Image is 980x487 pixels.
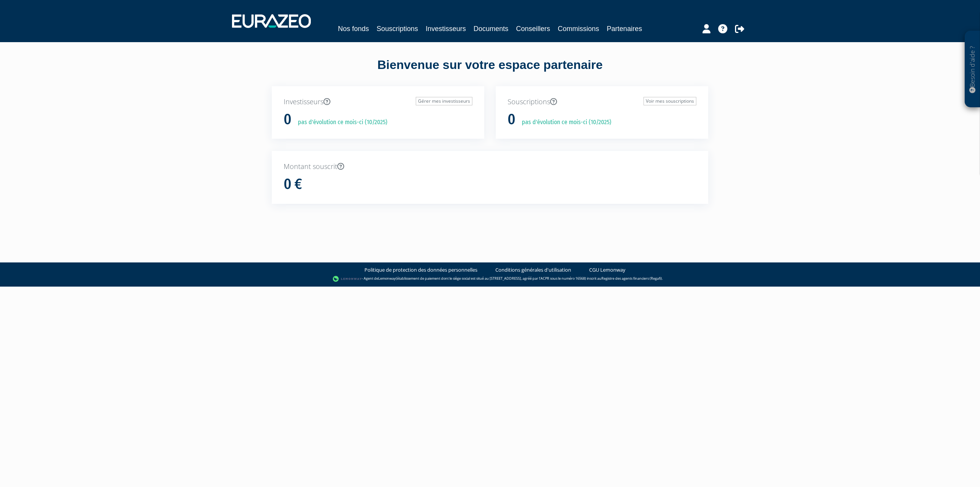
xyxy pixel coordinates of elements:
[589,266,626,274] a: CGU Lemonway
[284,112,291,128] h1: 0
[516,23,550,34] a: Conseillers
[364,266,477,274] a: Politique de protection des données personnelles
[338,23,369,34] a: Nos fonds
[644,97,696,105] a: Voir mes souscriptions
[266,56,714,86] div: Bienvenue sur votre espace partenaire
[508,97,696,107] p: Souscriptions
[284,176,302,192] h1: 0 €
[284,162,696,172] p: Montant souscrit
[558,23,599,34] a: Commissions
[8,275,972,283] div: - Agent de (établissement de paiement dont le siège social est situé au [STREET_ADDRESS], agréé p...
[968,35,977,104] p: Besoin d'aide ?
[232,14,311,28] img: 1732889491-logotype_eurazeo_blanc_rvb.png
[516,118,611,127] p: pas d'évolution ce mois-ci (10/2025)
[601,276,662,281] a: Registre des agents financiers (Regafi)
[377,23,418,34] a: Souscriptions
[607,23,642,34] a: Partenaires
[333,275,362,283] img: logo-lemonway.png
[426,23,466,34] a: Investisseurs
[508,112,515,128] h1: 0
[378,276,396,281] a: Lemonway
[416,97,472,105] a: Gérer mes investisseurs
[292,118,387,127] p: pas d'évolution ce mois-ci (10/2025)
[495,266,571,274] a: Conditions générales d'utilisation
[474,23,508,34] a: Documents
[284,97,472,107] p: Investisseurs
